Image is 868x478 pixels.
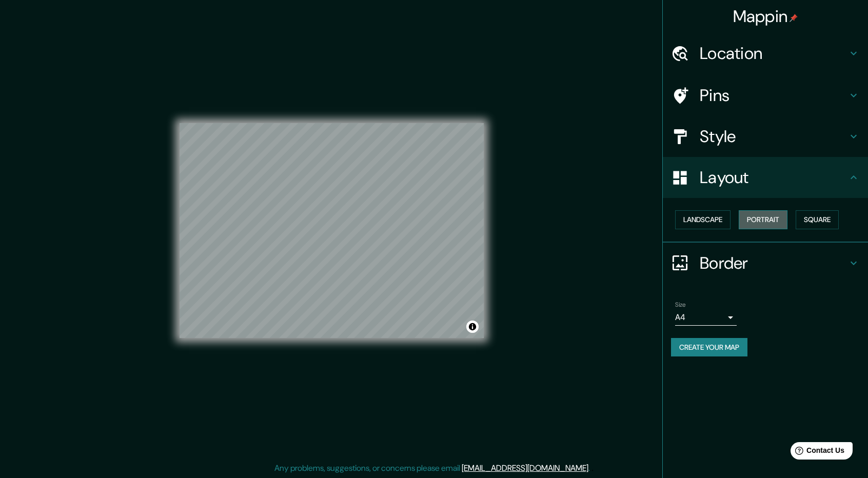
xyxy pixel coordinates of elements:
button: Landscape [675,210,731,229]
a: [EMAIL_ADDRESS][DOMAIN_NAME] [462,463,588,473]
div: . [590,462,591,474]
img: pin-icon.png [790,14,798,22]
button: Create your map [671,338,747,357]
div: Pins [663,75,868,116]
label: Size [675,300,686,309]
div: A4 [675,309,737,326]
h4: Mappin [733,6,798,27]
button: Toggle attribution [466,321,479,333]
h4: Pins [700,85,847,106]
div: Location [663,33,868,74]
canvas: Map [180,123,484,338]
h4: Style [700,126,847,147]
h4: Border [700,253,847,273]
div: . [591,462,594,474]
div: Style [663,116,868,157]
div: Border [663,243,868,284]
iframe: Help widget launcher [777,438,857,467]
button: Square [796,210,839,229]
div: Layout [663,157,868,198]
p: Any problems, suggestions, or concerns please email . [274,462,590,474]
h4: Location [700,43,847,64]
h4: Layout [700,167,847,188]
button: Portrait [739,210,787,229]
